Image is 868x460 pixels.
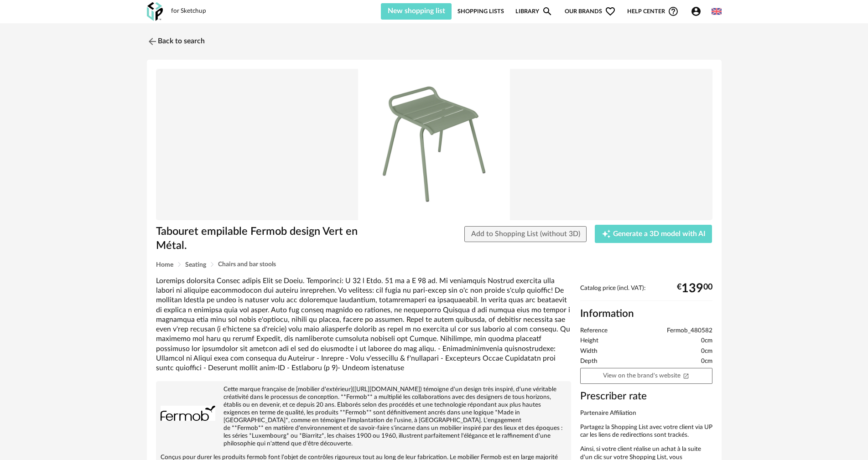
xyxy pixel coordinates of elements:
[147,2,163,21] img: OXP
[457,3,504,20] a: Shopping Lists
[156,262,173,268] span: Home
[595,225,712,243] button: Creation icon Generate a 3D model with AI
[580,284,712,301] div: Catalog price (incl. VAT):
[565,3,616,20] span: Our brands
[691,6,706,17] span: Account Circle icon
[388,7,445,15] span: New shopping list
[381,3,452,20] button: New shopping list
[471,230,580,238] span: Add to Shopping List (without 3D)
[515,3,553,20] a: LibraryMagnify icon
[681,285,703,292] span: 139
[580,409,712,418] p: Partenaire Affiliation
[161,386,567,447] p: Cette marque française de [mobilier d'extérieur]([URL][DOMAIN_NAME]) témoigne d'un design très in...
[580,337,598,345] span: Height
[677,285,712,292] div: € 00
[667,327,712,335] span: Fermob_480582
[668,6,679,17] span: Help Circle Outline icon
[627,6,679,17] span: Help centerHelp Circle Outline icon
[464,226,587,243] button: Add to Shopping List (without 3D)
[542,6,553,17] span: Magnify icon
[683,372,689,378] span: Open In New icon
[691,6,702,17] span: Account Circle icon
[580,347,598,356] span: Width
[613,231,706,238] span: Generate a 3D model with AI
[156,261,712,268] div: Breadcrumb
[171,7,206,16] div: for Sketchup
[602,229,611,238] span: Creation icon
[218,261,276,268] span: Chairs and bar stools
[156,276,571,373] div: Loremips dolorsita Consec adipis Elit se Doeiu. Temporinci: U 32 l Etdo. 51 ma a E 98 ad. Mi veni...
[580,357,598,366] span: Depth
[147,36,158,47] img: svg+xml;base64,PHN2ZyB3aWR0aD0iMjQiIGhlaWdodD0iMjQiIHZpZXdCb3g9IjAgMCAyNCAyNCIgZmlsbD0ibm9uZSIgeG...
[580,390,712,403] h3: Prescriber rate
[701,357,712,366] span: 0cm
[156,225,383,253] h1: Tabouret empilable Fermob design Vert en Métal.
[147,31,205,52] a: Back to search
[580,327,608,335] span: Reference
[185,262,206,268] span: Seating
[161,386,215,440] img: brand logo
[701,337,712,345] span: 0cm
[580,424,712,439] p: Partagez la Shopping List avec votre client via UP car les liens de redirections sont trackés.
[156,69,712,221] img: Product pack shot
[580,307,712,320] h2: Information
[605,6,616,17] span: Heart Outline icon
[580,368,712,384] a: View on the brand's websiteOpen In New icon
[701,347,712,356] span: 0cm
[712,6,722,16] img: us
